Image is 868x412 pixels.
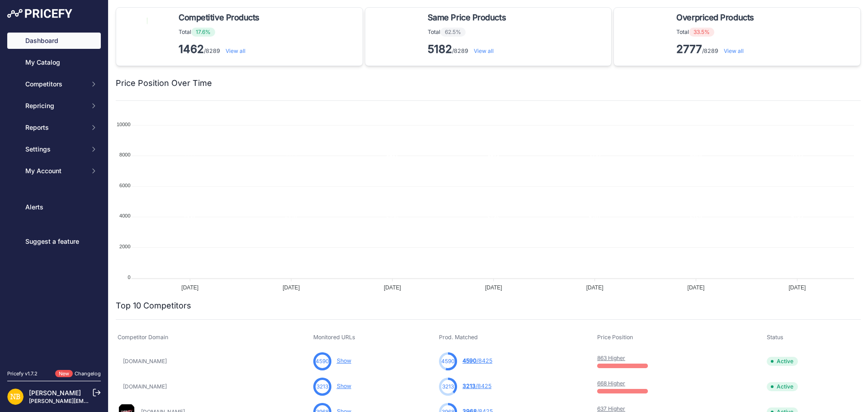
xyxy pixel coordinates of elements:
tspan: 8000 [119,152,130,157]
span: Competitive Products [179,11,259,24]
tspan: [DATE] [688,284,705,291]
span: Competitor Domain [118,334,168,341]
button: Reports [7,119,101,136]
a: View all [724,47,744,54]
span: Reports [25,123,85,132]
span: 62.5% [440,28,466,37]
span: Active [767,357,798,366]
span: My Account [25,166,85,175]
button: My Account [7,163,101,179]
strong: 1462 [179,43,204,56]
button: Repricing [7,98,101,114]
div: Pricefy v1.7.2 [7,370,38,378]
span: 3213 [462,383,476,389]
h2: Top 10 Competitors [116,299,191,312]
span: Settings [25,145,85,154]
tspan: [DATE] [788,284,806,291]
tspan: [DATE] [384,284,401,291]
a: [DOMAIN_NAME] [123,358,167,365]
p: Total [676,28,757,37]
p: Total [179,28,263,37]
a: Changelog [75,370,101,377]
p: Total [428,28,509,37]
tspan: [DATE] [586,284,604,291]
strong: 5182 [428,43,452,56]
span: 4590 [441,357,455,365]
span: Active [767,382,798,391]
span: Overpriced Products [676,11,754,24]
tspan: 10000 [117,122,131,127]
span: 17.6% [191,28,215,37]
a: 668 Higher [597,380,625,387]
span: 3213 [316,383,328,391]
tspan: 0 [127,275,130,280]
a: Suggest a feature [7,233,101,250]
a: Show [337,383,351,389]
tspan: [DATE] [181,284,198,291]
a: 4590/8425 [462,357,492,364]
nav: Sidebar [7,33,101,359]
p: /8289 [676,42,757,57]
p: /8289 [179,42,263,57]
button: Settings [7,141,101,157]
tspan: [DATE] [485,284,502,291]
span: Monitored URLs [313,334,355,341]
a: 3213/8425 [462,383,491,389]
span: Price Position [597,334,633,341]
a: View all [226,47,245,54]
span: 4590 [462,357,476,364]
span: Prod. Matched [439,334,478,341]
a: 863 Higher [597,355,625,361]
a: [DOMAIN_NAME] [123,383,167,390]
h2: Price Position Over Time [116,77,212,90]
button: Competitors [7,76,101,92]
span: 3213 [442,383,454,391]
a: Alerts [7,199,101,215]
strong: 2777 [676,43,702,56]
span: Competitors [25,80,85,89]
a: [PERSON_NAME][EMAIL_ADDRESS][DOMAIN_NAME] [29,398,168,404]
a: [PERSON_NAME] [29,389,81,397]
span: Repricing [25,101,85,110]
span: Same Price Products [428,11,506,24]
tspan: 6000 [119,183,130,188]
a: Show [337,357,351,364]
a: Dashboard [7,33,101,49]
img: Pricefy Logo [7,9,72,18]
p: /8289 [428,42,509,57]
a: My Catalog [7,54,101,71]
span: 4590 [316,357,329,365]
tspan: 2000 [119,244,130,249]
tspan: 4000 [119,213,130,218]
span: Status [767,334,783,341]
a: View all [474,47,494,54]
span: 33.5% [689,28,714,37]
tspan: [DATE] [283,284,300,291]
a: 637 Higher [597,405,625,412]
span: New [55,370,73,378]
